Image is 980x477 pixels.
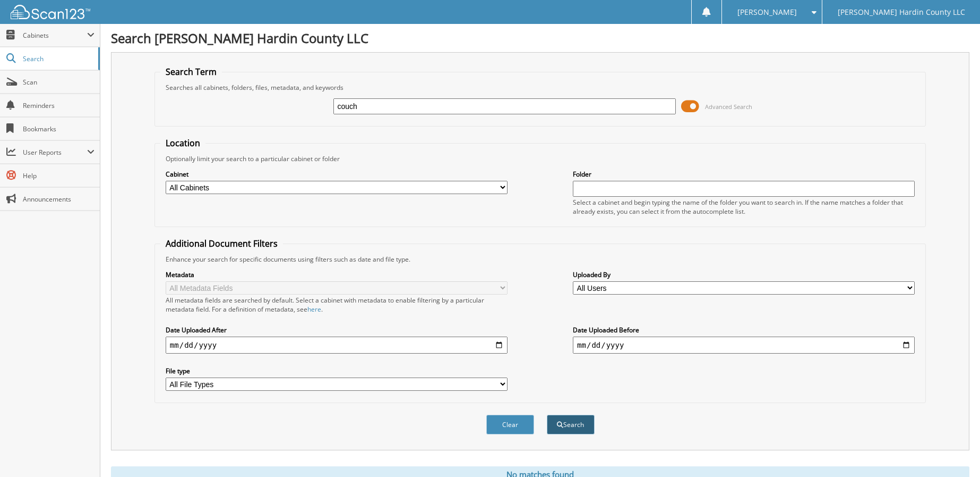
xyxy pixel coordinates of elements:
[160,154,920,163] div: Optionally limit your search to a particular cabinet or folder
[573,198,915,216] div: Select a cabinet and begin typing the name of the folder you want to search in. If the name match...
[307,305,321,314] a: here
[573,337,915,354] input: end
[160,83,920,92] div: Searches all cabinets, folders, files, metadata, and keywords
[23,195,94,204] span: Announcements
[23,171,94,180] span: Help
[23,124,94,133] span: Bookmarks
[705,103,752,111] span: Advanced Search
[166,337,508,354] input: start
[160,238,283,249] legend: Additional Document Filters
[166,325,508,334] label: Date Uploaded After
[11,5,90,19] img: scan123-logo-white.svg
[160,255,920,264] div: Enhance your search for specific documents using filters such as date and file type.
[23,101,94,110] span: Reminders
[23,54,93,63] span: Search
[160,66,222,78] legend: Search Term
[111,29,969,47] h1: Search [PERSON_NAME] Hardin County LLC
[573,325,915,334] label: Date Uploaded Before
[160,137,205,149] legend: Location
[166,296,508,314] div: All metadata fields are searched by default. Select a cabinet with metadata to enable filtering b...
[573,170,915,179] label: Folder
[927,426,980,477] iframe: Chat Widget
[838,9,965,15] span: [PERSON_NAME] Hardin County LLC
[486,415,534,434] button: Clear
[166,170,508,179] label: Cabinet
[166,366,508,375] label: File type
[573,270,915,279] label: Uploaded By
[547,415,595,434] button: Search
[166,270,508,279] label: Metadata
[23,31,87,40] span: Cabinets
[737,9,797,15] span: [PERSON_NAME]
[23,148,87,157] span: User Reports
[23,78,94,87] span: Scan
